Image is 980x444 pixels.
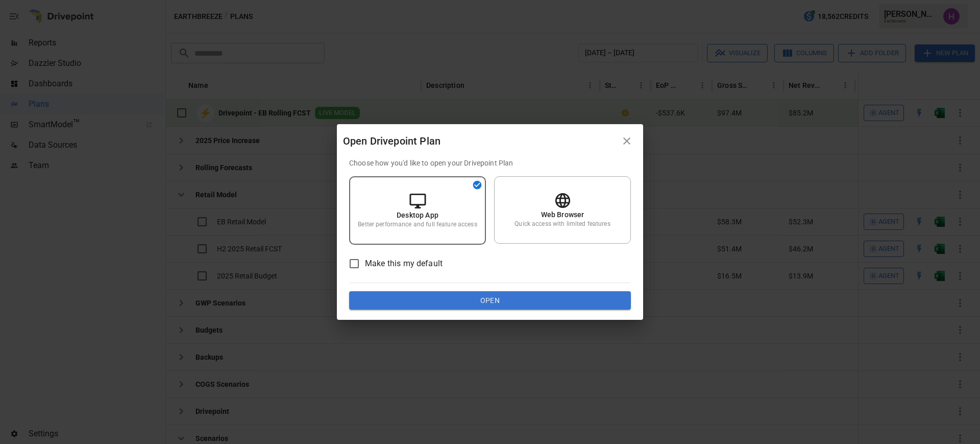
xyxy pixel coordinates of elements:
[541,209,584,220] p: Web Browser
[514,220,610,228] p: Quick access with limited features
[343,133,617,149] div: Open Drivepoint Plan
[349,291,631,310] button: Open
[358,220,477,229] p: Better performance and full feature access
[365,258,443,270] span: Make this my default
[397,210,438,220] p: Desktop App
[349,158,631,168] p: Choose how you'd like to open your Drivepoint Plan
